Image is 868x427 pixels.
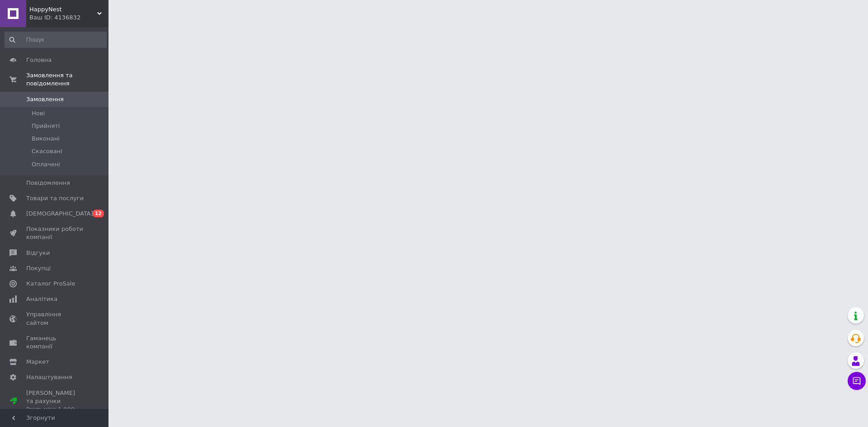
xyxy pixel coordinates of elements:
[26,280,75,288] span: Каталог ProSale
[32,122,60,130] span: Прийняті
[29,5,97,14] span: HappyNest
[5,32,107,48] input: Пошук
[26,249,50,257] span: Відгуки
[26,95,64,103] span: Замовлення
[26,71,108,88] span: Замовлення та повідомлення
[26,225,84,241] span: Показники роботи компанії
[26,179,70,187] span: Повідомлення
[26,56,52,64] span: Головна
[32,109,45,117] span: Нові
[32,147,62,155] span: Скасовані
[26,358,49,366] span: Маркет
[29,14,108,22] div: Ваш ID: 4136832
[26,310,84,327] span: Управління сайтом
[32,160,60,169] span: Оплачені
[26,264,51,272] span: Покупці
[26,373,72,381] span: Налаштування
[32,135,60,143] span: Виконані
[26,295,57,303] span: Аналітика
[26,405,84,413] div: Prom мікс 1 000
[26,210,93,218] span: [DEMOGRAPHIC_DATA]
[26,389,84,414] span: [PERSON_NAME] та рахунки
[26,334,84,351] span: Гаманець компанії
[26,194,84,202] span: Товари та послуги
[93,210,104,217] span: 12
[848,372,866,390] button: Чат з покупцем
